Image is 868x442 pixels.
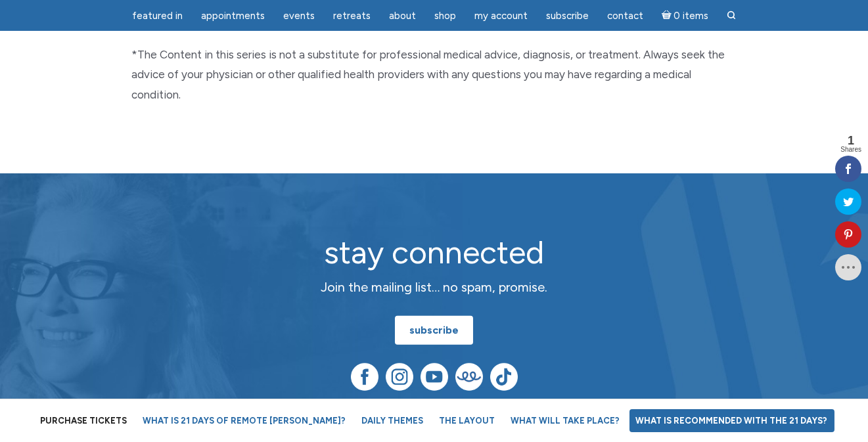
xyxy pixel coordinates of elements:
[607,10,643,22] span: Contact
[386,363,413,391] img: Instagram
[840,146,861,153] span: Shares
[474,10,528,22] span: My Account
[467,3,536,29] a: My Account
[132,10,183,22] span: featured in
[34,409,134,432] a: Purchase Tickets
[201,10,265,22] span: Appointments
[505,409,627,432] a: What will take place?
[599,3,651,29] a: Contact
[421,363,448,391] img: YouTube
[662,10,674,22] i: Cart
[455,363,483,391] img: Teespring
[283,10,315,22] span: Events
[395,316,473,345] a: subscribe
[674,11,708,21] span: 0 items
[490,363,518,391] img: TikTok
[654,2,717,29] a: Cart0 items
[381,3,424,29] a: About
[201,235,668,270] h2: stay connected
[333,10,371,22] span: Retreats
[546,10,589,22] span: Subscribe
[132,45,737,105] p: *The Content in this series is not a substitute for professional medical advice, diagnosis, or tr...
[137,409,353,432] a: What is 21 Days of Remote [PERSON_NAME]?
[840,135,861,146] span: 1
[629,409,834,432] a: What is recommended with the 21 Days?
[351,363,378,391] img: Facebook
[426,3,464,29] a: Shop
[389,10,416,22] span: About
[275,3,323,29] a: Events
[124,3,191,29] a: featured in
[201,277,668,298] p: Join the mailing list… no spam, promise.
[433,409,502,432] a: The Layout
[355,409,430,432] a: Daily Themes
[193,3,273,29] a: Appointments
[538,3,597,29] a: Subscribe
[434,10,456,22] span: Shop
[325,3,378,29] a: Retreats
